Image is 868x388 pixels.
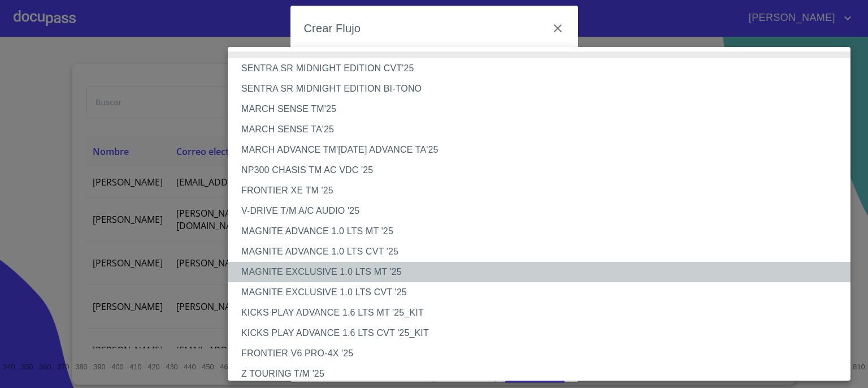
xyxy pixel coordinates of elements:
[228,282,859,303] li: MAGNITE EXCLUSIVE 1.0 LTS CVT '25
[228,343,859,364] li: FRONTIER V6 PRO-4X '25
[228,99,859,119] li: MARCH SENSE TM'25
[228,140,859,160] li: MARCH ADVANCE TM'[DATE] ADVANCE TA'25
[228,323,859,343] li: KICKS PLAY ADVANCE 1.6 LTS CVT '25_KIT
[228,180,859,201] li: FRONTIER XE TM '25
[228,119,859,140] li: MARCH SENSE TA'25
[228,58,859,79] li: SENTRA SR MIDNIGHT EDITION CVT'25
[228,201,859,221] li: V-DRIVE T/M A/C AUDIO '25
[228,221,859,242] li: MAGNITE ADVANCE 1.0 LTS MT '25
[228,242,859,262] li: MAGNITE ADVANCE 1.0 LTS CVT '25
[228,79,859,99] li: SENTRA SR MIDNIGHT EDITION BI-TONO
[228,160,859,180] li: NP300 CHASIS TM AC VDC '25
[228,364,859,384] li: Z TOURING T/M '25
[228,303,859,323] li: KICKS PLAY ADVANCE 1.6 LTS MT '25_KIT
[228,262,859,282] li: MAGNITE EXCLUSIVE 1.0 LTS MT '25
